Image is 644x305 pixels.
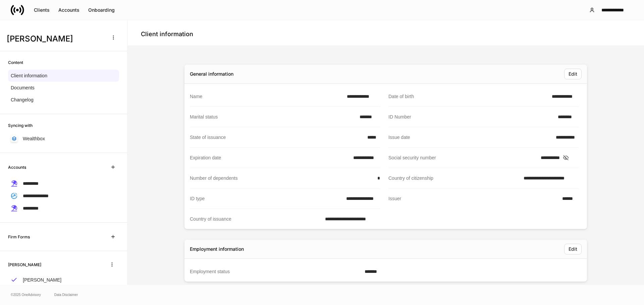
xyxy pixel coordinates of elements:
[11,84,35,91] p: Documents
[190,216,321,222] div: Country of issuance
[190,175,373,181] div: Number of dependents
[8,234,30,240] h6: Firm Forms
[11,72,47,79] p: Client information
[8,164,26,170] h6: Accounts
[388,93,548,100] div: Date of birth
[569,72,577,76] div: Edit
[388,195,558,202] div: Issuer
[88,8,115,12] div: Onboarding
[388,113,554,120] div: ID Number
[8,133,119,145] a: Wealthbox
[190,268,361,275] div: Employment status
[84,5,119,15] button: Onboarding
[564,69,582,79] button: Edit
[190,134,363,141] div: State of issuance
[54,292,78,298] a: Data Disclaimer
[23,277,61,283] p: [PERSON_NAME]
[30,5,54,15] button: Clients
[34,8,50,12] div: Clients
[23,135,45,142] p: Wealthbox
[11,96,34,103] p: Changelog
[388,134,552,141] div: Issue date
[190,195,342,202] div: ID type
[7,33,104,44] h3: [PERSON_NAME]
[8,94,119,106] a: Changelog
[190,71,233,77] div: General information
[190,246,244,252] div: Employment information
[190,113,356,120] div: Marital status
[141,30,193,38] h4: Client information
[190,93,343,100] div: Name
[564,244,582,254] button: Edit
[8,261,41,268] h6: [PERSON_NAME]
[8,122,33,129] h6: Syncing with
[8,70,119,82] a: Client information
[54,5,84,15] button: Accounts
[388,154,537,161] div: Social security number
[190,154,349,161] div: Expiration date
[8,274,119,286] a: [PERSON_NAME]
[569,247,577,251] div: Edit
[8,59,23,66] h6: Content
[388,175,520,181] div: Country of citizenship
[11,292,41,298] span: © 2025 OneAdvisory
[58,8,79,12] div: Accounts
[8,82,119,94] a: Documents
